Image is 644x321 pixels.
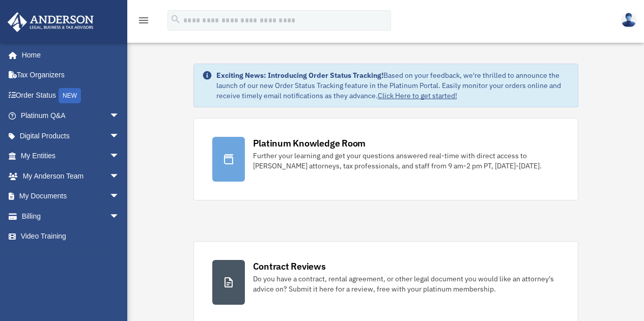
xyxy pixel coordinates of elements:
[5,12,97,32] img: Anderson Advisors Platinum Portal
[7,226,135,247] a: Video Training
[253,151,559,171] div: Further your learning and get your questions answered real-time with direct access to [PERSON_NAM...
[109,146,130,167] span: arrow_drop_down
[7,166,135,186] a: My Anderson Teamarrow_drop_down
[137,18,150,26] a: menu
[7,126,135,146] a: Digital Productsarrow_drop_down
[621,13,636,27] img: User Pic
[170,14,181,25] i: search
[378,91,457,100] a: Click Here to get started!
[59,88,81,103] div: NEW
[7,206,135,226] a: Billingarrow_drop_down
[7,146,135,166] a: My Entitiesarrow_drop_down
[253,137,366,150] div: Platinum Knowledge Room
[193,118,578,200] a: Platinum Knowledge Room Further your learning and get your questions answered real-time with dire...
[253,274,559,294] div: Do you have a contract, rental agreement, or other legal document you would like an attorney's ad...
[137,14,150,26] i: menu
[109,106,130,127] span: arrow_drop_down
[109,126,130,147] span: arrow_drop_down
[7,186,135,207] a: My Documentsarrow_drop_down
[109,206,130,227] span: arrow_drop_down
[7,45,130,65] a: Home
[7,106,135,126] a: Platinum Q&Aarrow_drop_down
[7,65,135,85] a: Tax Organizers
[253,260,326,273] div: Contract Reviews
[109,186,130,207] span: arrow_drop_down
[7,85,135,106] a: Order StatusNEW
[216,71,383,80] strong: Exciting News: Introducing Order Status Tracking!
[109,166,130,187] span: arrow_drop_down
[216,70,570,101] div: Based on your feedback, we're thrilled to announce the launch of our new Order Status Tracking fe...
